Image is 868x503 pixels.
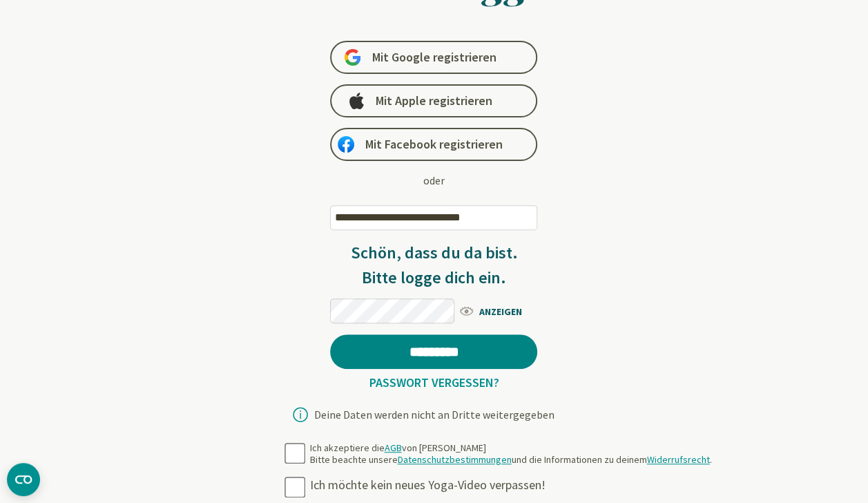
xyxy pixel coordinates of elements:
a: Mit Google registrieren [330,41,537,74]
span: Mit Apple registrieren [376,93,492,109]
h3: Schön, dass du da bist. Bitte logge dich ein. [330,240,537,290]
div: Ich akzeptiere die von [PERSON_NAME] Bitte beachte unsere und die Informationen zu deinem . [309,442,711,466]
a: Passwort vergessen? [363,374,504,390]
div: oder [423,172,445,189]
span: Mit Google registrieren [372,49,496,66]
div: Deine Daten werden nicht an Dritte weitergegeben [314,409,554,420]
span: ANZEIGEN [458,302,537,319]
div: Ich möchte kein neues Yoga-Video verpassen! [309,477,718,493]
span: Mit Facebook registrieren [365,136,503,153]
a: Datenschutzbestimmungen [397,453,511,466]
a: Mit Facebook registrieren [330,128,537,161]
a: AGB [384,442,401,454]
button: CMP-Widget öffnen [7,463,40,496]
a: Widerrufsrecht [646,453,709,466]
a: Mit Apple registrieren [330,84,537,117]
